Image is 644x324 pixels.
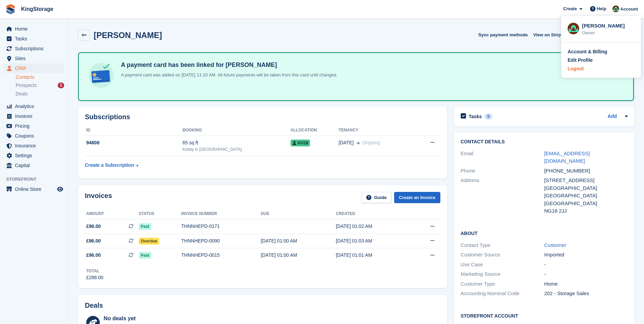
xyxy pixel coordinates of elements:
[533,32,564,38] span: View on Stripe
[3,121,64,131] a: menu
[478,29,528,40] button: Sync payment methods
[86,237,101,245] span: £96.00
[568,48,607,55] div: Account & Billing
[181,252,261,259] div: THNNHEPD-0015
[261,252,336,259] div: [DATE] 01:00 AM
[16,74,64,80] a: Contacts
[16,82,37,89] span: Prospects
[15,102,56,111] span: Analytics
[3,102,64,111] a: menu
[85,113,440,121] h2: Subscriptions
[544,184,628,192] div: [GEOGRAPHIC_DATA]
[183,139,291,146] div: 65 sq ft
[461,270,544,278] div: Marketing Source
[544,251,628,259] div: Imported
[181,223,261,230] div: THNNHEPD-0171
[612,5,619,12] img: John King
[18,3,56,15] a: KingStorage
[461,139,628,145] h2: Contact Details
[597,5,606,12] span: Help
[139,238,160,245] span: Overdue
[339,139,354,146] span: [DATE]
[15,141,56,150] span: Insurance
[261,237,336,245] div: [DATE] 01:00 AM
[181,237,261,245] div: THNNHEPD-0090
[461,261,544,269] div: Use Case
[139,209,181,219] th: Status
[336,209,411,219] th: Created
[181,209,261,219] th: Invoice number
[15,111,56,121] span: Invoices
[85,302,103,309] h2: Deals
[469,113,482,120] h2: Tasks
[118,61,337,69] h4: A payment card has been linked for [PERSON_NAME]
[291,125,339,136] th: Allocation
[139,252,151,259] span: Paid
[85,139,183,146] div: 94808
[461,167,544,175] div: Phone
[568,65,634,72] a: Logout
[6,176,68,183] span: Storefront
[544,207,628,215] div: NG18 2JJ
[568,23,579,34] img: John King
[15,121,56,131] span: Pricing
[15,161,56,170] span: Capital
[118,72,337,78] p: A payment card was added on [DATE] 11:10 AM. All future payments will be taken from this card unt...
[336,252,411,259] div: [DATE] 01:01 AM
[261,209,336,219] th: Due
[544,200,628,208] div: [GEOGRAPHIC_DATA]
[362,140,380,145] span: Ongoing
[461,241,544,249] div: Contact Type
[85,192,112,203] h2: Invoices
[3,131,64,141] a: menu
[15,131,56,141] span: Coupons
[16,90,64,97] a: Deals
[86,252,101,259] span: £96.00
[461,312,628,319] h2: Storefront Account
[484,113,492,120] div: 0
[15,184,56,194] span: Online Store
[336,237,411,245] div: [DATE] 01:03 AM
[3,141,64,150] a: menu
[85,209,139,219] th: Amount
[15,64,56,73] span: CRM
[183,125,291,136] th: Booking
[544,270,628,278] div: -
[362,192,391,203] a: Guide
[85,159,139,172] a: Create a Subscription
[104,314,246,323] div: No deals yet
[3,111,64,121] a: menu
[568,57,634,64] a: Edit Profile
[15,24,56,34] span: Home
[461,290,544,298] div: Accounting Nominal Code
[3,161,64,170] a: menu
[582,22,634,28] div: [PERSON_NAME]
[291,140,310,146] span: KU19
[86,268,104,274] div: Total
[568,65,584,72] div: Logout
[568,57,593,64] div: Edit Profile
[15,54,56,63] span: Sites
[85,125,183,136] th: ID
[461,230,628,236] h2: About
[544,290,628,298] div: 202 - Storage Sales
[620,6,638,13] span: Account
[544,192,628,200] div: [GEOGRAPHIC_DATA]
[87,61,115,90] img: card-linked-ebf98d0992dc2aeb22e95c0e3c79077019eb2392cfd83c6a337811c24bc77127.svg
[15,34,56,43] span: Tasks
[86,274,104,281] div: £288.00
[3,24,64,34] a: menu
[582,30,634,36] div: Owner
[394,192,440,203] a: Create an Invoice
[339,125,415,136] th: Tenancy
[58,83,64,88] div: 1
[3,64,64,73] a: menu
[544,177,628,184] div: [STREET_ADDRESS]
[3,44,64,53] a: menu
[3,184,64,194] a: menu
[531,29,572,40] a: View on Stripe
[544,167,628,175] div: [PHONE_NUMBER]
[16,82,64,89] a: Prospects 1
[336,223,411,230] div: [DATE] 01:02 AM
[568,48,634,55] a: Account & Billing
